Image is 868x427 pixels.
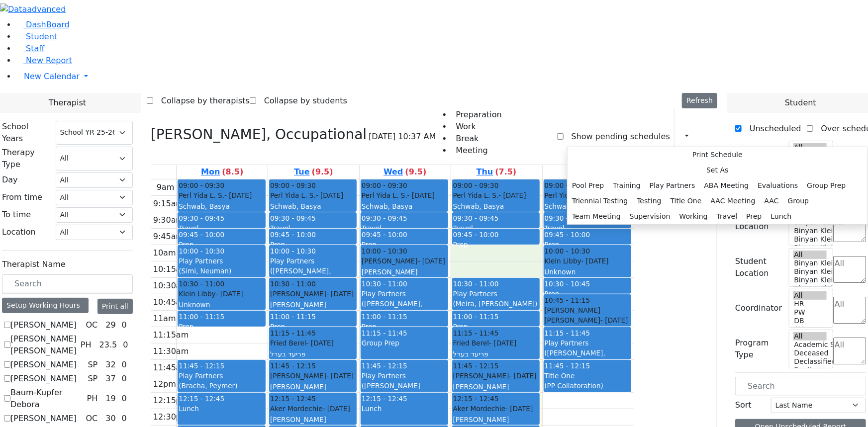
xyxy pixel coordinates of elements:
[452,145,501,157] li: Meeting
[270,266,356,286] div: ([PERSON_NAME], [PERSON_NAME])
[179,190,264,200] div: Perl Yida L. S.
[600,316,628,324] span: - [DATE]
[405,166,427,178] label: (9.5)
[155,181,177,193] div: 9am
[2,174,18,186] label: Day
[151,296,191,308] div: 10:45am
[179,313,224,321] span: 11:00 - 11:15
[151,198,186,210] div: 9:15am
[151,345,191,357] div: 11:30am
[82,413,102,425] div: OC
[453,299,539,309] div: (Meira, [PERSON_NAME])
[10,359,77,371] label: [PERSON_NAME]
[179,266,264,276] div: (Simi, Neuman)
[270,247,316,255] span: 10:00 - 10:30
[793,235,827,244] option: Binyan Klein 3
[179,223,264,233] div: Travel
[120,413,129,425] div: 0
[682,93,717,108] button: Refresh
[545,381,631,391] div: (PP Collatoration)
[499,191,526,199] span: - [DATE]
[509,372,537,380] span: - [DATE]
[453,240,539,250] div: Prep
[224,191,252,199] span: - [DATE]
[362,362,407,370] span: 11:45 - 12:15
[270,300,356,310] div: [PERSON_NAME]
[735,256,783,279] label: Student Location
[270,349,356,359] div: פריעד בערל
[767,209,796,224] button: Lunch
[84,359,101,371] div: SP
[475,165,519,179] a: August 28, 2025
[270,371,356,381] div: [PERSON_NAME]
[2,209,31,221] label: To time
[793,276,827,284] option: Binyan Klein 3
[270,313,316,321] span: 11:00 - 11:15
[793,308,827,317] option: PW
[326,372,354,380] span: - [DATE]
[84,373,101,385] div: SP
[785,97,816,109] span: Student
[312,166,333,178] label: (9.5)
[82,319,102,331] div: OC
[407,191,435,199] span: - [DATE]
[270,240,356,250] div: Prep
[545,305,631,326] div: [PERSON_NAME] [PERSON_NAME]
[362,190,447,200] div: Perl Yida L. S.
[609,178,645,193] button: Training
[793,357,827,366] option: Declassified
[833,297,866,324] textarea: Search
[545,267,631,277] div: Unknown
[179,300,264,310] div: Unknown
[545,371,631,381] div: Title One
[97,299,133,314] button: Print all
[2,226,36,238] label: Location
[545,246,590,256] span: 10:00 - 10:30
[2,298,89,313] div: Setup Working Hours
[362,338,447,348] div: Group Prep
[26,56,72,65] span: New Report
[362,289,447,299] div: Play Partners
[545,240,631,250] div: Prep
[270,382,356,392] div: [PERSON_NAME]
[545,338,631,348] div: Play Partners
[453,180,499,190] span: 09:00 - 09:30
[453,338,539,348] div: Fried Berel
[735,302,782,314] label: Coordinator
[2,258,66,270] label: Therapist Name
[453,190,539,200] div: Perl Yida L. S.
[179,322,264,332] div: Prep
[362,246,407,256] span: 10:00 - 10:30
[711,129,717,145] div: Delete
[151,280,191,292] div: 10:30am
[270,214,316,222] span: 09:30 - 09:45
[120,319,129,331] div: 0
[362,371,447,381] div: Play Partners
[833,256,866,283] textarea: Search
[270,322,356,332] div: Prep
[495,166,516,178] label: (7.5)
[453,280,499,288] span: 10:30 - 11:00
[10,319,77,331] label: [PERSON_NAME]
[793,349,827,357] option: Deceased
[270,289,356,299] div: [PERSON_NAME]
[362,214,407,222] span: 09:30 - 09:45
[256,93,347,109] label: Collapse by students
[545,190,631,200] div: Perl Yida L. S.
[793,251,827,259] option: All
[568,209,625,224] button: Team Meeting
[151,362,191,374] div: 11:45am
[453,349,539,359] div: פריעד בערל
[675,209,712,224] button: Working
[453,223,539,233] div: Travel
[362,280,407,288] span: 10:30 - 11:00
[783,193,814,209] button: Group
[453,415,539,425] div: [PERSON_NAME]
[179,381,264,391] div: (Bracha, Peymer)
[568,178,609,193] button: Pool Prep
[793,341,827,349] option: Academic Support
[633,193,666,209] button: Testing
[16,44,44,53] a: Staff
[793,267,827,276] option: Binyan Klein 4
[151,247,178,259] div: 10am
